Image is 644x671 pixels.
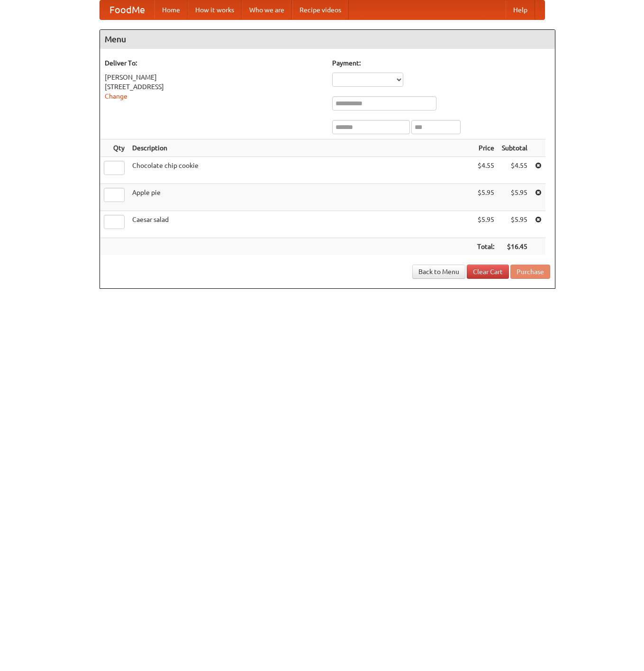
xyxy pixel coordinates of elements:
[498,211,531,238] td: $5.95
[105,58,323,68] h5: Deliver To:
[332,58,550,68] h5: Payment:
[128,184,473,211] td: Apple pie
[128,139,473,157] th: Description
[100,139,128,157] th: Qty
[292,0,349,19] a: Recipe videos
[467,265,509,279] a: Clear Cart
[506,0,535,19] a: Help
[105,82,323,92] div: [STREET_ADDRESS]
[473,211,498,238] td: $5.95
[498,139,531,157] th: Subtotal
[154,0,188,19] a: Home
[100,0,154,19] a: FoodMe
[242,0,292,19] a: Who we are
[100,30,555,49] h4: Menu
[473,157,498,184] td: $4.55
[412,265,465,279] a: Back to Menu
[105,73,323,82] div: [PERSON_NAME]
[498,157,531,184] td: $4.55
[105,92,127,100] a: Change
[473,139,498,157] th: Price
[498,184,531,211] td: $5.95
[510,265,550,279] button: Purchase
[473,238,498,256] th: Total:
[473,184,498,211] td: $5.95
[128,157,473,184] td: Chocolate chip cookie
[498,238,531,256] th: $16.45
[128,211,473,238] td: Caesar salad
[188,0,242,19] a: How it works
